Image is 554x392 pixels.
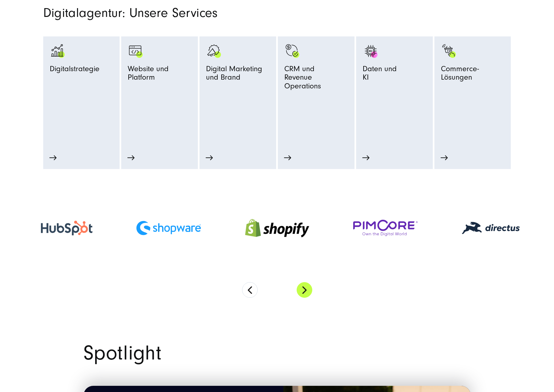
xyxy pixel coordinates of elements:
[206,65,262,85] span: Digital Marketing und Brand
[206,43,270,125] a: advertising-megaphone-business-products_black advertising-megaphone-business-products_white Digit...
[128,65,191,85] span: Website und Platform
[353,220,418,236] img: Pimcore Partner Agentur - Digitalagentur SUNZINET
[441,43,505,138] a: Bild eines Fingers, der auf einen schwarzen Einkaufswagen mit grünen Akzenten klickt: Digitalagen...
[136,221,201,235] img: Shopware Partner Agentur - Digitalagentur SUNZINET
[41,221,93,235] img: HubSpot Gold Partner Agentur - Digitalagentur SUNZINET
[50,65,99,76] span: Digitalstrategie
[462,222,520,234] img: Directus Partner Agentur - Digitalagentur SUNZINET
[245,211,310,246] img: Shopify Partner Agentur - Digitalagentur SUNZINET
[297,282,312,298] button: Next
[441,65,505,85] span: Commerce-Lösungen
[363,65,397,85] span: Daten und KI
[43,7,352,19] h2: Digitalagentur: Unsere Services
[363,43,426,125] a: KI 1 KI 1 Daten undKI
[84,343,471,363] h2: Spotlight
[128,43,191,138] a: Browser Symbol als Zeichen für Web Development - Digitalagentur SUNZINET programming-browser-prog...
[284,43,348,138] a: Symbol mit einem Haken und einem Dollarzeichen. monetization-approve-business-products_white CRM ...
[50,43,113,138] a: analytics-graph-bar-business analytics-graph-bar-business_white Digitalstrategie
[242,282,258,298] button: Previous
[284,65,348,93] span: CRM und Revenue Operations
